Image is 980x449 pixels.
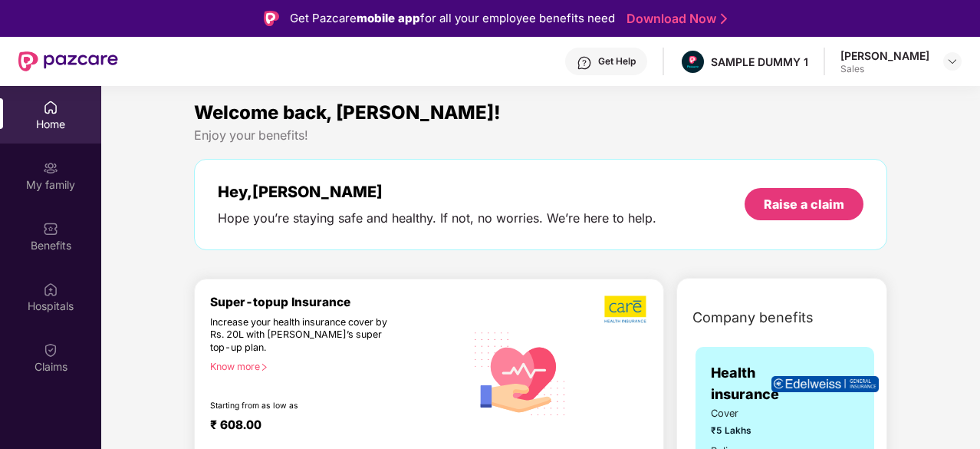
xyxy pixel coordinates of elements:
[210,418,450,436] div: ₹ 608.00
[43,100,58,115] img: svg+xml;base64,PHN2ZyBpZD0iSG9tZSIgeG1sbnM9Imh0dHA6Ly93d3cudzMub3JnLzIwMDAvc3ZnIiB3aWR0aD0iMjAiIG...
[465,317,575,428] img: svg+xml;base64,PHN2ZyB4bWxucz0iaHR0cDovL3d3dy53My5vcmcvMjAwMC9zdmciIHhtbG5zOnhsaW5rPSJodHRwOi8vd3...
[260,363,268,371] span: right
[290,9,615,28] div: Get Pazcare for all your employee benefits need
[598,55,636,68] div: Get Help
[692,307,814,328] span: Company benefits
[840,63,929,75] div: Sales
[626,11,722,27] a: Download Now
[43,221,58,236] img: svg+xml;base64,PHN2ZyBpZD0iQmVuZWZpdHMiIHhtbG5zPSJodHRwOi8vd3d3LnczLm9yZy8yMDAwL3N2ZyIgd2lkdGg9Ij...
[711,362,779,406] span: Health insurance
[264,11,279,26] img: Logo
[210,316,400,355] div: Increase your health insurance cover by Rs. 20L with [PERSON_NAME]’s super top-up plan.
[210,401,400,411] div: Starting from as low as
[840,48,929,63] div: [PERSON_NAME]
[210,361,456,371] div: Know more
[711,424,767,438] span: ₹5 Lakhs
[682,51,704,73] img: Pazcare_Alternative_logo-01-01.png
[577,55,592,71] img: svg+xml;base64,PHN2ZyBpZD0iSGVscC0zMngzMiIgeG1sbnM9Imh0dHA6Ly93d3cudzMub3JnLzIwMDAvc3ZnIiB3aWR0aD...
[946,55,959,68] img: svg+xml;base64,PHN2ZyBpZD0iRHJvcGRvd24tMzJ4MzIiIHhtbG5zPSJodHRwOi8vd3d3LnczLm9yZy8yMDAwL3N2ZyIgd2...
[43,282,58,297] img: svg+xml;base64,PHN2ZyBpZD0iSG9zcGl0YWxzIiB4bWxucz0iaHR0cDovL3d3dy53My5vcmcvMjAwMC9zdmciIHdpZHRoPS...
[218,183,656,201] div: Hey, [PERSON_NAME]
[604,295,648,324] img: b5dec4f62d2307b9de63beb79f102df3.png
[43,160,58,176] img: svg+xml;base64,PHN2ZyB3aWR0aD0iMjAiIGhlaWdodD0iMjAiIHZpZXdCb3g9IjAgMCAyMCAyMCIgZmlsbD0ibm9uZSIgeG...
[210,295,465,309] div: Super-topup Insurance
[711,54,808,69] div: SAMPLE DUMMY 1
[18,51,118,71] img: New Pazcare Logo
[721,11,727,27] img: Stroke
[194,101,501,124] span: Welcome back, [PERSON_NAME]!
[218,210,656,226] div: Hope you’re staying safe and healthy. If not, no worries. We’re here to help.
[194,127,887,144] div: Enjoy your benefits!
[771,376,879,392] img: insurerLogo
[43,342,58,358] img: svg+xml;base64,PHN2ZyBpZD0iQ2xhaW0iIHhtbG5zPSJodHRwOi8vd3d3LnczLm9yZy8yMDAwL3N2ZyIgd2lkdGg9IjIwIi...
[711,406,767,421] span: Cover
[764,196,844,213] div: Raise a claim
[357,11,420,25] strong: mobile app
